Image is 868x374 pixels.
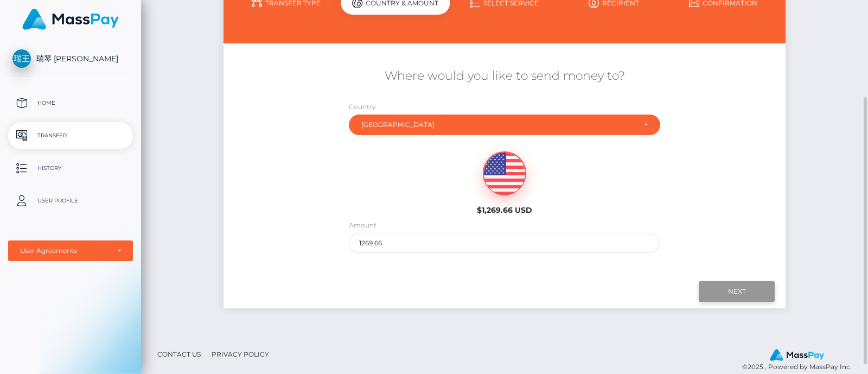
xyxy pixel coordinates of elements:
h6: $1,269.66 USD [435,206,575,215]
a: History [8,155,133,182]
p: History [12,160,129,176]
p: Home [12,95,129,111]
p: Transfer [12,128,129,144]
a: Home [8,90,133,117]
input: Next [699,281,775,302]
button: China [349,115,661,135]
a: Transfer [8,122,133,149]
img: MassPay [22,9,119,30]
label: Amount [349,220,376,230]
h5: Where would you like to send money to? [232,68,778,85]
a: Privacy Policy [207,346,273,363]
div: © 2025 , Powered by MassPay Inc. [742,348,860,372]
img: USD.png [483,152,526,195]
img: MassPay [770,349,824,361]
span: 瑞琴 [PERSON_NAME] [8,54,133,64]
a: User Profile [8,187,133,214]
div: User Agreements [20,246,109,255]
input: Amount to send in USD (Maximum: 1269.66) [349,233,661,253]
div: [GEOGRAPHIC_DATA] [361,121,636,129]
p: User Profile [12,193,129,209]
label: Country [349,102,376,112]
a: Contact Us [153,346,205,363]
button: User Agreements [8,240,133,261]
